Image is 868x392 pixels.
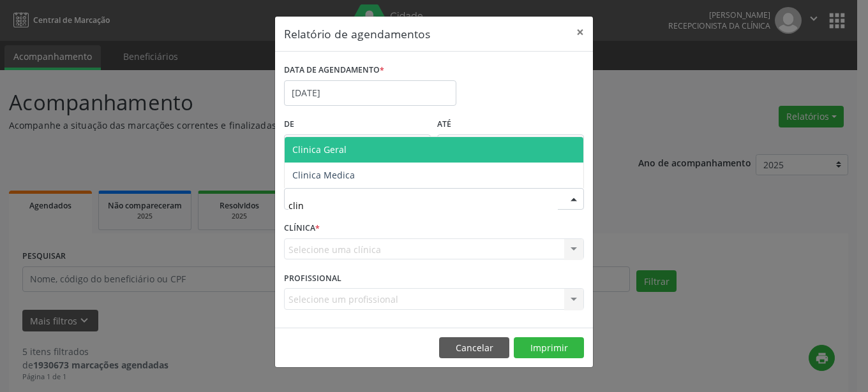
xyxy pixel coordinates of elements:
[284,219,320,238] label: CLÍNICA
[288,192,558,218] input: Seleciona uma especialidade
[514,337,584,359] button: Imprimir
[284,134,431,160] input: Selecione o horário inicial
[284,25,430,42] h5: Relatório de agendamentos
[284,61,384,80] label: DATA DE AGENDAMENTO
[567,17,593,48] button: Close
[284,268,341,288] label: PROFISSIONAL
[437,115,584,134] label: ATÉ
[284,80,456,106] input: Selecione uma data ou intervalo
[292,143,347,156] span: Clinica Geral
[284,115,431,134] label: De
[439,337,509,359] button: Cancelar
[292,169,355,181] span: Clinica Medica
[437,134,584,160] input: Selecione o horário final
